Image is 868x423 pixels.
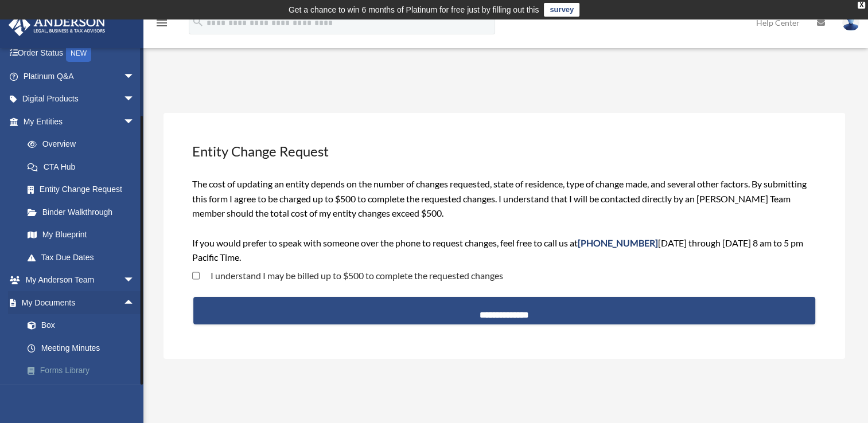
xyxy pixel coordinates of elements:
[123,65,146,88] span: arrow_drop_down
[289,3,539,17] div: Get a chance to win 6 months of Platinum for free just by filling out this
[16,382,152,405] a: Notarize
[8,65,152,88] a: Platinum Q&Aarrow_drop_down
[16,359,152,382] a: Forms Library
[200,271,503,280] label: I understand I may be billed up to $500 to complete the requested changes
[16,246,152,269] a: Tax Due Dates
[16,133,152,156] a: Overview
[8,42,152,65] a: Order StatusNEW
[123,269,146,292] span: arrow_drop_down
[16,336,152,359] a: Meeting Minutes
[16,314,152,337] a: Box
[858,2,865,9] div: close
[8,110,152,133] a: My Entitiesarrow_drop_down
[8,269,152,292] a: My Anderson Teamarrow_drop_down
[544,3,579,17] a: survey
[123,110,146,134] span: arrow_drop_down
[8,88,152,111] a: Digital Productsarrow_drop_down
[8,291,152,314] a: My Documentsarrow_drop_up
[16,178,146,201] a: Entity Change Request
[16,155,152,178] a: CTA Hub
[191,140,818,162] h3: Entity Change Request
[123,291,146,315] span: arrow_drop_up
[842,14,859,31] img: User Pic
[155,20,169,30] a: menu
[16,224,152,246] a: My Blueprint
[16,201,152,224] a: Binder Walkthrough
[578,237,658,248] span: [PHONE_NUMBER]
[192,15,204,28] i: search
[66,45,91,62] div: NEW
[5,14,109,36] img: Anderson Advisors Platinum Portal
[155,16,169,30] i: menu
[192,178,807,263] span: The cost of updating an entity depends on the number of changes requested, state of residence, ty...
[123,88,146,111] span: arrow_drop_down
